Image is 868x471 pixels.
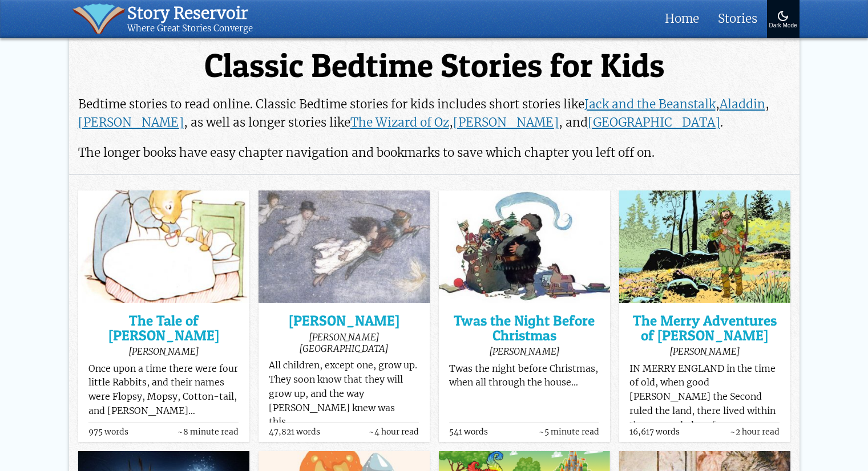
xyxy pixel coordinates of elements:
span: 975 words [88,428,128,436]
p: Once upon a time there were four little Rabbits, and their names were Flopsy, Mopsy, Cotton-tail,... [88,362,239,419]
span: ~5 minute read [539,428,599,436]
p: Bedtime stories to read online. Classic Bedtime stories for kids includes short stories like , , ... [78,95,790,132]
img: Twas the Night Before Christmas [439,190,610,303]
p: All children, except one, grow up. They soon know that they will grow up, and the way [PERSON_NAM... [269,359,419,429]
p: The longer books have easy chapter navigation and bookmarks to save which chapter you left off on. [78,144,790,162]
a: Jack and the Beanstalk [584,96,716,112]
p: Twas the night before Christmas, when all through the house… [449,362,599,391]
a: [PERSON_NAME] [78,115,184,130]
div: Dark Mode [769,23,797,29]
div: [PERSON_NAME][GEOGRAPHIC_DATA] [269,331,419,354]
img: Peter Pan [259,190,430,303]
span: ~2 hour read [730,428,780,436]
img: Turn On Dark Mode [776,9,790,23]
a: [PERSON_NAME] [453,115,559,130]
span: 16,617 words [629,428,680,436]
div: [PERSON_NAME] [629,346,780,357]
a: The Merry Adventures of [PERSON_NAME] [629,314,780,343]
a: The Wizard of Oz [350,115,449,130]
div: [PERSON_NAME] [88,346,239,357]
div: Where Great Stories Converge [127,23,253,34]
span: ~4 hour read [369,428,419,436]
a: Aladdin [720,96,765,112]
a: [GEOGRAPHIC_DATA] [588,115,720,130]
span: ~8 minute read [177,428,239,436]
span: 47,821 words [269,428,320,436]
h1: Classic Bedtime Stories for Kids [78,48,790,83]
img: The Tale of Peter Rabbit [78,190,249,303]
a: The Tale of [PERSON_NAME] [88,314,239,343]
img: icon of book with waver spilling out. [72,3,126,34]
div: Story Reservoir [127,3,253,23]
a: Twas the Night Before Christmas [449,314,599,343]
div: [PERSON_NAME] [449,346,599,357]
a: [PERSON_NAME] [269,314,419,328]
img: The Merry Adventures of Robin Hood [619,190,790,303]
span: 541 words [449,428,488,436]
